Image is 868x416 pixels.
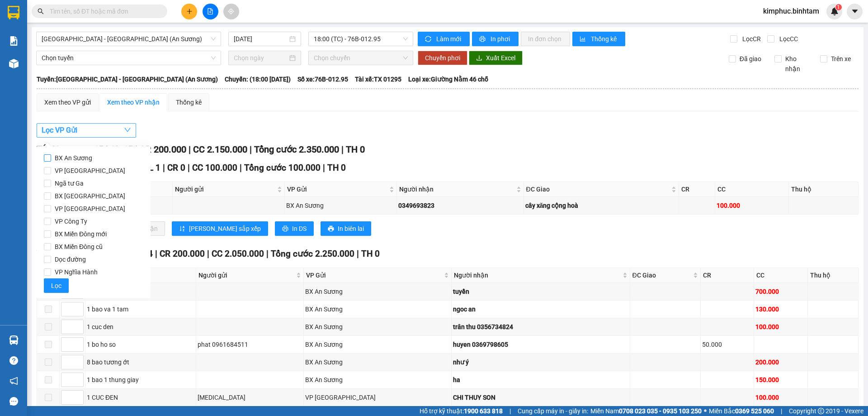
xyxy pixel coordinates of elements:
[51,215,91,228] span: VP Công Ty
[9,397,18,406] span: message
[305,322,450,332] div: BX An Sương
[827,54,854,64] span: Trên xe
[271,249,354,259] span: Tổng cước 2.250.000
[51,164,129,177] span: VP [GEOGRAPHIC_DATA]
[304,371,452,389] td: BX An Sương
[192,163,237,173] span: CC 100.000
[212,249,264,259] span: CC 2.050.000
[314,51,408,65] span: Chọn chuyến
[250,144,252,155] span: |
[143,163,160,173] span: SL 1
[207,8,213,14] span: file-add
[207,249,209,259] span: |
[355,74,401,84] span: Tài xế: TX 01295
[285,197,397,215] td: BX An Sương
[42,124,77,136] span: Lọc VP Gửi
[225,74,291,84] span: Chuyến: (18:00 [DATE])
[464,407,503,415] strong: 1900 633 818
[181,4,197,19] button: plus
[198,339,302,349] div: phat 0961684511
[453,304,628,314] div: ngoc an
[51,240,106,253] span: BX Miền Đông cũ
[297,74,348,84] span: Số xe: 76B-012.95
[476,55,482,62] span: download
[305,339,450,349] div: BX An Sương
[304,301,452,318] td: BX An Sương
[189,144,191,155] span: |
[436,34,462,44] span: Làm mới
[305,375,450,385] div: BX An Sương
[38,8,44,14] span: search
[223,4,239,19] button: aim
[755,304,806,314] div: 130.000
[172,221,268,236] button: sort-ascending[PERSON_NAME] sắp xếp
[155,249,157,259] span: |
[679,182,715,197] th: CR
[328,225,334,233] span: printer
[50,6,156,16] input: Tìm tên, số ĐT hoặc mã đơn
[847,4,863,19] button: caret-down
[198,392,302,402] div: [MEDICAL_DATA]
[186,8,193,14] span: plus
[305,287,450,296] div: BX An Sương
[525,201,678,210] div: cây xăng cộng hoà
[87,357,194,367] div: 8 bao tương ớt
[9,36,19,46] img: solution-icon
[37,123,136,138] button: Lọc VP Gửi
[709,406,774,416] span: Miền Bắc
[572,32,625,46] button: bar-chartThống kê
[240,163,242,173] span: |
[193,144,247,155] span: CC 2.150.000
[234,53,288,63] input: Chọn ngày
[735,407,774,415] strong: 0369 525 060
[304,336,452,354] td: BX An Sương
[37,76,218,83] b: Tuyến: [GEOGRAPHIC_DATA] - [GEOGRAPHIC_DATA] (An Sương)
[755,392,806,402] div: 100.000
[107,97,160,107] div: Xem theo VP nhận
[87,304,194,314] div: 1 bao va 1 tam
[818,408,824,414] span: copyright
[304,354,452,371] td: BX An Sương
[521,32,570,46] button: In đơn chọn
[87,392,194,402] div: 1 CUC ĐEN
[42,51,216,65] span: Chọn tuyến
[736,54,765,64] span: Đã giao
[755,287,806,296] div: 700.000
[453,287,628,296] div: tuyền
[453,339,628,349] div: huyen 0369798605
[479,36,487,43] span: printer
[51,253,90,266] span: Dọc đường
[469,51,523,65] button: downloadXuất Excel
[632,270,692,280] span: ĐC Giao
[175,184,275,194] span: Người gửi
[486,53,515,63] span: Xuất Excel
[51,266,101,278] span: VP Nghĩa Hành
[398,201,522,210] div: 0349693823
[287,184,387,194] span: VP Gửi
[314,32,408,46] span: 18:00 (TC) - 76B-012.95
[160,249,205,259] span: CR 200.000
[756,5,826,17] span: kimphuc.binhtam
[163,163,165,173] span: |
[619,407,702,415] strong: 0708 023 035 - 0935 103 250
[472,32,519,46] button: printerIn phơi
[51,190,129,202] span: BX [GEOGRAPHIC_DATA]
[51,152,96,164] span: BX An Sương
[702,339,752,349] div: 50.000
[453,392,628,402] div: CHI THUY SON
[830,7,839,15] img: icon-new-feature
[305,357,450,367] div: BX An Sương
[420,406,503,416] span: Hỗ trợ kỹ thuật:
[198,270,295,280] span: Người gửi
[9,335,19,345] img: warehouse-icon
[167,163,185,173] span: CR 0
[453,357,628,367] div: như ý
[140,144,186,155] span: CR 200.000
[454,270,621,280] span: Người nhận
[44,97,91,107] div: Xem theo VP gửi
[176,97,202,107] div: Thống kê
[808,268,859,283] th: Thu hộ
[321,221,371,236] button: printerIn biên lai
[835,4,842,10] sup: 1
[51,177,87,190] span: Ngã tư Ga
